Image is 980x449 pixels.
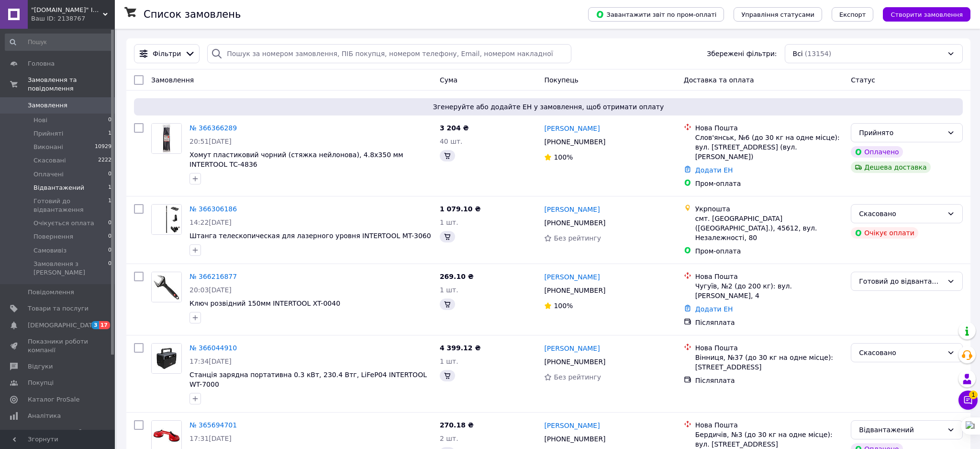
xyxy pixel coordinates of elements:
[969,389,978,397] span: 1
[695,318,844,327] div: Післяплата
[189,151,403,168] span: Хомут пластиковий чорний (стяжка нейлонова), 4.8x350 мм INTERTOOL TC-4836
[883,7,970,22] button: Створити замовлення
[695,179,844,188] div: Пром-оплата
[695,430,844,449] div: Бердичів, №3 (до 30 кг на одне місце): вул. [STREET_ADDRESS]
[99,321,110,329] span: 17
[138,102,959,112] span: Згенеруйте або додайте ЕН у замовлення, щоб отримати оплату
[805,50,831,58] span: (13154)
[189,435,232,442] span: 17:31[DATE]
[695,343,844,353] div: Нова Пошта
[189,219,232,226] span: 14:22[DATE]
[741,11,814,18] span: Управління статусами
[891,11,963,18] span: Створити замовлення
[695,166,733,174] a: Додати ЕН
[707,49,777,58] span: Збережені фільтри:
[958,391,978,410] button: Чат з покупцем1
[695,133,844,161] div: Слов'янськ, №6 (до 30 кг на одне місце): вул. [STREET_ADDRESS] (вул. [PERSON_NAME])
[544,287,605,294] span: [PHONE_NUMBER]
[151,76,194,84] span: Замовлення
[440,124,469,132] span: 3 204 ₴
[33,116,47,125] span: Нові
[28,412,61,420] span: Аналітика
[544,219,605,227] span: [PHONE_NUMBER]
[544,205,600,214] a: [PERSON_NAME]
[189,232,431,240] a: Штанга телескопическая для лазерного уровня INTERTOOL MT-3060
[544,344,600,353] a: [PERSON_NAME]
[28,101,67,110] span: Замовлення
[33,219,94,228] span: Очікується оплата
[5,34,112,51] input: Пошук
[31,14,115,23] div: Ваш ID: 2138767
[152,124,181,153] img: Фото товару
[189,273,237,280] a: № 366216877
[28,362,53,371] span: Відгуки
[108,170,111,179] span: 0
[851,227,918,239] div: Очікує оплати
[695,123,844,133] div: Нова Пошта
[554,373,601,381] span: Без рейтингу
[859,347,943,358] div: Скасовано
[189,138,232,145] span: 20:51[DATE]
[793,49,803,58] span: Всі
[189,371,427,388] a: Станція зарядна портативна 0.3 кВт, 230.4 Втг, LiFeP04 INTERTOOL WT-7000
[153,49,181,58] span: Фільтри
[28,337,89,355] span: Показники роботи компанії
[684,76,754,84] span: Доставка та оплата
[33,129,63,138] span: Прийняті
[108,232,111,241] span: 0
[189,124,237,132] a: № 366366289
[695,281,844,300] div: Чугуїв, №2 (до 200 кг): вул. [PERSON_NAME], 4
[189,357,232,365] span: 17:34[DATE]
[98,156,111,165] span: 2222
[839,11,866,18] span: Експорт
[95,143,111,151] span: 10929
[596,10,716,19] span: Завантажити звіт по пром-оплаті
[152,272,181,302] img: Фото товару
[33,246,67,255] span: Самовивіз
[33,260,108,277] span: Замовлення з [PERSON_NAME]
[144,9,241,20] h1: Список замовлень
[108,219,111,228] span: 0
[695,272,844,281] div: Нова Пошта
[554,153,573,161] span: 100%
[33,184,84,192] span: Відвантажений
[28,379,54,387] span: Покупці
[28,395,79,404] span: Каталог ProSale
[440,421,474,429] span: 270.18 ₴
[189,344,237,352] a: № 366044910
[28,321,99,330] span: [DEMOGRAPHIC_DATA]
[859,127,943,138] div: Прийнято
[859,425,943,435] div: Відвантажений
[695,214,844,242] div: смт. [GEOGRAPHIC_DATA] ([GEOGRAPHIC_DATA].), 45612, вул. Незалежності, 80
[544,272,600,282] a: [PERSON_NAME]
[151,272,182,302] a: Фото товару
[440,219,458,226] span: 1 шт.
[554,302,573,310] span: 100%
[108,129,111,138] span: 1
[108,184,111,192] span: 1
[544,138,605,146] span: [PHONE_NUMBER]
[544,435,605,443] span: [PHONE_NUMBER]
[440,273,474,280] span: 269.10 ₴
[554,234,601,242] span: Без рейтингу
[440,205,481,213] span: 1 079.10 ₴
[851,146,902,158] div: Оплачено
[189,299,340,307] span: Ключ розвідний 150мм INTERTOOL XT-0040
[91,321,99,329] span: 3
[695,376,844,385] div: Післяплата
[33,156,66,165] span: Скасовані
[151,123,182,154] a: Фото товару
[189,286,232,294] span: 20:03[DATE]
[28,428,89,445] span: Інструменти веб-майстра та SEO
[695,246,844,256] div: Пром-оплата
[734,7,822,22] button: Управління статусами
[108,197,111,214] span: 1
[33,232,73,241] span: Повернення
[108,246,111,255] span: 0
[440,286,458,294] span: 1 шт.
[440,357,458,365] span: 1 шт.
[873,10,970,18] a: Створити замовлення
[31,6,103,14] span: "Рулетка.NET" Інтернет-магазин інструментів
[851,161,930,173] div: Дешева доставка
